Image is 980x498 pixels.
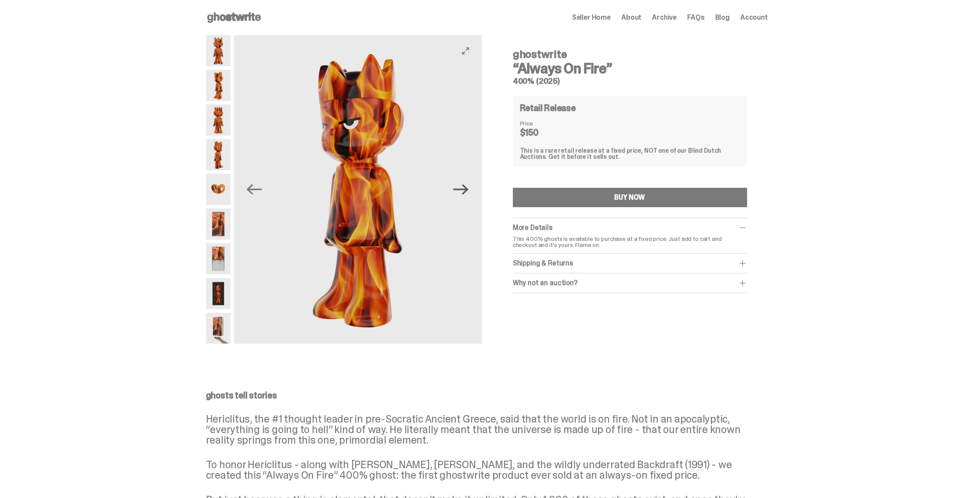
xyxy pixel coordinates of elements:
[513,188,747,207] button: BUY NOW
[740,14,768,21] a: Account
[206,414,768,445] p: Hericlitus, the #1 thought leader in pre-Socratic Ancient Greece, said that the world is on fire....
[614,194,645,201] div: BUY NOW
[513,236,747,248] p: This 400% ghosts is available to purchase at a fixed price. Just add to cart and checkout and it'...
[520,128,564,137] dd: $150
[513,61,747,75] h3: “Always On Fire”
[206,104,231,136] img: Always-On-Fire---Website-Archive.2487X.png
[206,139,231,170] img: Always-On-Fire---Website-Archive.2489X.png
[206,459,768,480] p: To honor Hericlitus - along with [PERSON_NAME], [PERSON_NAME], and the wildly underrated Backdraf...
[520,104,576,112] h4: Retail Release
[206,278,231,309] img: Always-On-Fire---Website-Archive.2497X.png
[715,14,729,21] a: Blog
[513,279,747,287] div: Why not an auction?
[460,46,471,56] button: View full-screen
[206,70,231,101] img: Always-On-Fire---Website-Archive.2485X.png
[520,147,740,160] div: This is a rare retail release at a fixed price, NOT one of our Blind Dutch Auctions. Get it befor...
[234,35,481,344] img: Always-On-Fire---Website-Archive.2485X.png
[572,14,611,21] a: Seller Home
[513,49,747,60] h4: ghostwrite
[520,120,564,126] dt: Price
[513,77,747,85] h5: 400% (2025)
[652,14,677,21] a: Archive
[206,313,231,344] img: Always-On-Fire---Website-Archive.2522XX.png
[206,391,768,400] p: ghosts tell stories
[687,14,704,21] a: FAQs
[621,14,641,21] a: About
[513,223,552,232] span: More Details
[206,243,231,274] img: Always-On-Fire---Website-Archive.2494X.png
[451,180,471,199] button: Next
[206,208,231,240] img: Always-On-Fire---Website-Archive.2491X.png
[206,35,231,66] img: Always-On-Fire---Website-Archive.2484X.png
[206,174,231,205] img: Always-On-Fire---Website-Archive.2490X.png
[513,259,747,268] div: Shipping & Returns
[245,180,264,199] button: Previous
